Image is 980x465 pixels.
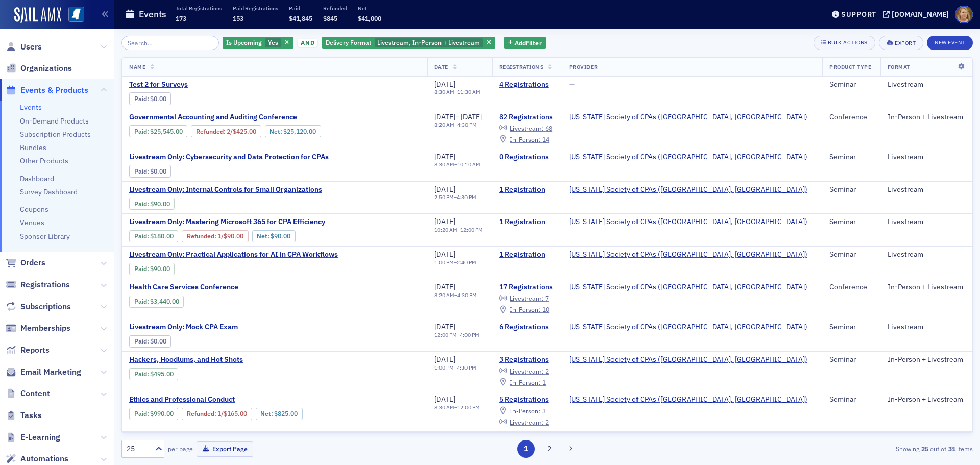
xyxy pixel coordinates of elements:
[569,395,807,404] span: Mississippi Society of CPAs (Ridgeland, MS)
[457,404,480,411] time: 12:00 PM
[150,128,183,135] span: $25,545.00
[129,113,301,122] span: Governmental Accounting and Auditing Conference
[888,323,965,332] div: Livestream
[6,279,70,290] a: Registrations
[150,410,174,418] span: $990.00
[499,63,544,70] span: Registrations
[829,355,873,364] div: Seminar
[499,295,549,303] a: Livestream: 7
[20,187,78,197] a: Survey Dashboard
[499,80,555,89] a: 4 Registrations
[499,124,552,132] a: Livestream: 68
[129,217,325,227] span: Livestream Only: Mastering Microsoft 365 for CPA Efficiency
[129,198,175,210] div: Paid: 3 - $9000
[434,217,455,226] span: [DATE]
[134,95,150,103] span: :
[129,395,301,404] span: Ethics and Professional Conduct
[134,128,150,135] span: :
[434,259,454,266] time: 1:00 PM
[434,332,479,338] div: –
[265,125,321,137] div: Net: $2512000
[542,407,546,415] span: 3
[569,323,807,332] a: [US_STATE] Society of CPAs ([GEOGRAPHIC_DATA], [GEOGRAPHIC_DATA])
[6,323,70,334] a: Memberships
[271,232,290,240] span: $90.00
[888,113,965,122] div: In-Person + Livestream
[134,337,150,345] span: :
[569,113,807,122] a: [US_STATE] Society of CPAs ([GEOGRAPHIC_DATA], [GEOGRAPHIC_DATA])
[829,153,873,162] div: Seminar
[323,5,347,12] p: Refunded
[841,10,876,19] div: Support
[829,395,873,404] div: Seminar
[61,7,84,24] a: View Homepage
[20,410,42,421] span: Tasks
[510,135,541,143] span: In-Person :
[499,250,555,259] a: 1 Registration
[129,80,301,89] span: Test 2 for Surveys
[434,331,457,338] time: 12:00 PM
[6,257,45,268] a: Orders
[569,355,807,364] span: Mississippi Society of CPAs (Ridgeland, MS)
[569,153,807,162] a: [US_STATE] Society of CPAs ([GEOGRAPHIC_DATA], [GEOGRAPHIC_DATA])
[298,39,317,47] span: and
[6,366,81,378] a: Email Marketing
[134,167,150,175] span: :
[540,440,558,458] button: 2
[499,153,555,162] a: 0 Registrations
[150,298,179,305] span: $3,440.00
[510,378,541,386] span: In-Person :
[134,298,147,305] a: Paid
[150,370,174,378] span: $495.00
[434,322,455,331] span: [DATE]
[134,95,147,103] a: Paid
[150,200,170,208] span: $90.00
[134,167,147,175] a: Paid
[129,185,322,194] a: Livestream Only: Internal Controls for Small Organizations
[883,11,952,18] button: [DOMAIN_NAME]
[434,193,454,201] time: 2:50 PM
[510,294,544,302] span: Livestream :
[499,378,546,386] a: In-Person: 1
[6,301,71,312] a: Subscriptions
[20,301,71,312] span: Subscriptions
[6,345,50,356] a: Reports
[542,305,549,313] span: 10
[187,232,217,240] span: :
[434,121,482,128] div: –
[20,103,42,112] a: Events
[134,337,147,345] a: Paid
[6,41,42,53] a: Users
[457,259,476,266] time: 2:40 PM
[224,232,243,240] span: $90.00
[6,85,88,96] a: Events & Products
[226,38,262,46] span: Is Upcoming
[182,408,252,420] div: Refunded: 5 - $99000
[892,10,949,19] div: [DOMAIN_NAME]
[129,153,329,162] span: Livestream Only: Cybersecurity and Data Protection for CPAs
[20,323,70,334] span: Memberships
[196,128,224,135] a: Refunded
[504,37,546,50] button: AddFilter
[955,6,973,23] span: Profile
[139,8,166,20] h1: Events
[569,395,807,404] a: [US_STATE] Society of CPAs ([GEOGRAPHIC_DATA], [GEOGRAPHIC_DATA])
[499,306,549,314] a: In-Person: 10
[20,279,70,290] span: Registrations
[434,404,480,411] div: –
[829,113,873,122] div: Conference
[829,217,873,227] div: Seminar
[510,124,544,132] span: Livestream :
[829,323,873,332] div: Seminar
[134,128,147,135] a: Paid
[223,37,293,50] div: Yes
[134,410,147,418] a: Paid
[68,7,84,22] img: SailAMX
[946,444,957,453] strong: 31
[20,85,88,96] span: Events & Products
[377,38,480,46] span: Livestream, In-Person + Livestream
[20,156,68,165] a: Other Products
[499,355,555,364] a: 3 Registrations
[927,37,973,46] a: New Event
[888,185,965,194] div: Livestream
